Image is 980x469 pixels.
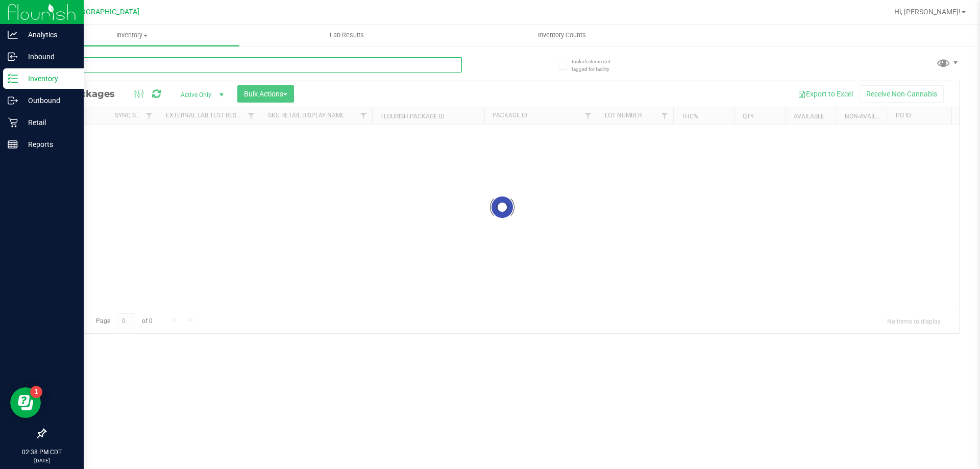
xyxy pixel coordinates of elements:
inline-svg: Inbound [8,52,18,62]
a: Lab Results [239,24,454,46]
input: Search Package ID, Item Name, SKU, Lot or Part Number... [45,57,462,72]
p: [DATE] [5,457,79,464]
a: Inventory [24,24,239,46]
inline-svg: Retail [8,117,18,128]
span: Inventory [24,31,239,40]
iframe: Resource center [10,387,41,418]
inline-svg: Outbound [8,95,18,106]
p: Outbound [18,94,79,107]
p: Inventory [18,72,79,85]
p: Analytics [18,29,79,41]
inline-svg: Reports [8,139,18,150]
inline-svg: Inventory [8,73,18,84]
span: Hi, [PERSON_NAME]! [894,8,961,16]
span: Include items not tagged for facility [572,58,623,73]
span: Lab Results [316,31,378,40]
p: Retail [18,116,79,129]
a: Inventory Counts [454,24,669,46]
span: [GEOGRAPHIC_DATA] [69,8,139,16]
p: 02:38 PM CDT [5,448,79,457]
inline-svg: Analytics [8,30,18,40]
iframe: Resource center unread badge [30,386,42,398]
p: Reports [18,138,79,151]
p: Inbound [18,51,79,63]
span: Inventory Counts [524,31,600,40]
